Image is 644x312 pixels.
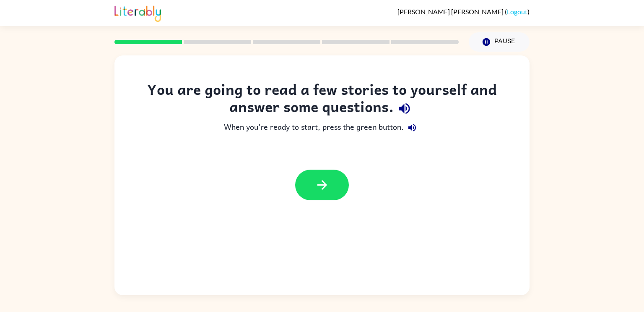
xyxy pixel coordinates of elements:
[131,81,513,119] div: You are going to read a few stories to yourself and answer some questions.
[507,8,527,16] a: Logout
[397,8,530,16] div: ( )
[469,32,530,52] button: Pause
[114,3,161,22] img: Literably
[131,119,513,136] div: When you're ready to start, press the green button.
[397,8,505,16] span: [PERSON_NAME] [PERSON_NAME]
